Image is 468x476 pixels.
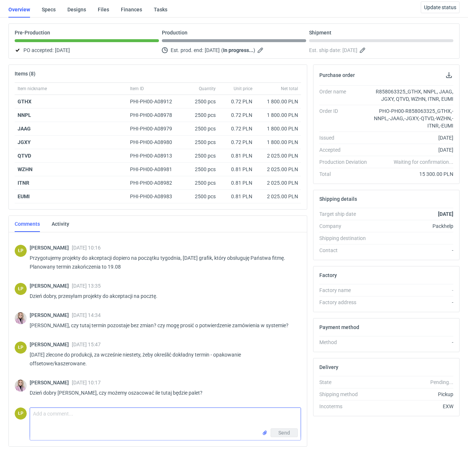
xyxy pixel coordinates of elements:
a: ITNR [18,180,29,186]
button: Send [271,428,298,437]
span: [PERSON_NAME] [30,380,72,385]
a: Overview [8,1,30,18]
p: Dzień dobry, przesyłam projekty do akceptacji na pocztę. [30,292,295,300]
div: PHI-PH00-A08982 [130,179,179,187]
span: Item nickname [18,86,47,92]
div: Accepted [319,146,373,154]
div: 1 800.00 PLN [258,111,298,119]
a: Specs [42,1,56,18]
div: Łukasz Postawa [15,342,27,354]
h2: Items (8) [15,71,36,77]
a: NNPL [18,112,31,118]
a: Files [98,1,109,18]
div: 15 300.00 PLN [373,170,453,178]
p: [PERSON_NAME], czy tutaj termin pozostaje bez zmian? czy mogę prosić o potwierdzenie zamówienia w... [30,321,295,330]
button: Edit estimated shipping date [359,46,368,55]
div: 0.72 PLN [222,125,252,132]
div: 2 025.00 PLN [258,179,298,187]
strong: In progress... [223,47,253,53]
div: Klaudia Wiśniewska [15,380,27,392]
div: [DATE] [373,146,453,154]
strong: [DATE] [438,211,453,217]
a: JGXY [18,139,31,145]
a: GTHX [18,99,31,104]
div: Est. ship date: [309,46,453,55]
span: [DATE] 14:34 [72,312,101,318]
div: 2500 pcs [182,95,219,108]
div: 1 800.00 PLN [258,139,298,146]
a: Comments [15,216,40,232]
em: ( [221,47,223,53]
div: 1 800.00 PLN [258,125,298,132]
span: [PERSON_NAME] [30,245,72,251]
div: Company [319,222,373,230]
div: Est. prod. end: [162,46,306,55]
div: PHO-PH00-R858063325_GTHX,-NNPL,-JAAG,-JGXY,-QTVD,-WZHN,-ITNR,-EUMI [373,107,453,129]
div: PHI-PH00-A08979 [130,125,179,132]
div: PHI-PH00-A08983 [130,193,179,200]
a: Finances [121,1,142,18]
div: Shipping method [319,391,373,398]
div: PO accepted: [15,46,159,55]
figcaption: ŁP [15,407,27,420]
div: Factory name [319,287,373,294]
p: Production [162,30,187,36]
div: 2500 pcs [182,108,219,122]
div: 0.81 PLN [222,166,252,173]
div: 2500 pcs [182,122,219,136]
a: JAAG [18,126,31,132]
a: EUMI [18,193,30,199]
div: Production Deviation [319,158,373,166]
span: [PERSON_NAME] [30,283,72,289]
div: State [319,379,373,386]
div: - [373,247,453,254]
div: Total [319,170,373,178]
div: Łukasz Postawa [15,283,27,295]
a: Tasks [154,1,167,18]
div: 0.81 PLN [222,152,252,159]
div: Target ship date [319,210,373,218]
div: PHI-PH00-A08981 [130,166,179,173]
button: Download PO [445,71,453,80]
div: Issued [319,134,373,141]
span: Item ID [130,86,144,92]
div: 2500 pcs [182,190,219,203]
p: Pre-Production [15,30,50,36]
div: R858063325_GTHX, NNPL, JAAG, JGXY, QTVD, WZHN, ITNR, EUMI [373,88,453,103]
a: Activity [52,216,69,232]
h2: Delivery [319,364,338,370]
div: Incoterms [319,403,373,410]
div: Łukasz Postawa [15,245,27,257]
div: Order name [319,88,373,103]
div: 0.81 PLN [222,193,252,200]
div: PHI-PH00-A08913 [130,152,179,159]
span: [PERSON_NAME] [30,342,72,347]
div: 2 025.00 PLN [258,193,298,200]
div: 2500 pcs [182,163,219,176]
span: [DATE] 15:47 [72,342,101,347]
span: [PERSON_NAME] [30,312,72,318]
div: Klaudia Wiśniewska [15,312,27,324]
button: Update status [421,1,460,13]
div: 1 800.00 PLN [258,98,298,105]
p: Przygotujemy projekty do akceptacji dopiero na początku tygodnia, [DATE] grafik, który obsługuję ... [30,254,295,271]
div: 0.72 PLN [222,98,252,105]
div: Łukasz Postawa [15,407,27,420]
a: QTVD [18,153,31,159]
div: Packhelp [373,222,453,230]
em: Pending... [430,379,453,385]
p: Dzień dobry [PERSON_NAME], czy możemy oszacować ile tutaj będzie palet? [30,388,295,397]
span: Update status [424,5,456,10]
p: Shipment [309,30,331,36]
div: Factory address [319,299,373,306]
div: Order ID [319,107,373,129]
span: [DATE] [55,46,70,55]
div: 2500 pcs [182,136,219,149]
span: Send [278,430,290,435]
h2: Purchase order [319,72,355,78]
a: Designs [67,1,86,18]
figcaption: ŁP [15,283,27,295]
